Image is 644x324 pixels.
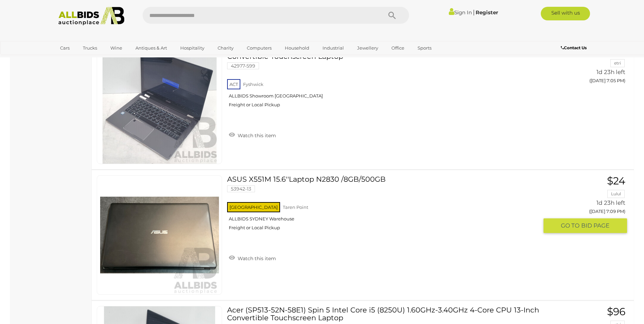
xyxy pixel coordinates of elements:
a: $99 etri 1d 23h left ([DATE] 7:05 PM) [549,44,627,87]
a: Cars [56,42,74,54]
a: Charity [213,42,238,54]
a: Register [476,9,498,16]
span: | [473,8,475,16]
b: Contact Us [561,45,587,50]
img: 53942-13a.jpeg [100,176,219,294]
a: Sell with us [541,7,590,20]
img: 42977-599b.jpg [100,45,219,164]
a: Antiques & Art [131,42,171,54]
a: Industrial [318,42,348,54]
a: [GEOGRAPHIC_DATA] [56,54,113,65]
a: Watch this item [227,130,278,140]
a: Acer (SP513-52N-58E1) Spin 5 Intel Core i5 (8250U) 1.60GHz-3.40GHz 4-Core CPU 13-Inch Convertible... [232,44,538,113]
a: Sign In [449,9,472,16]
a: Watch this item [227,253,278,263]
button: GO TOBID PAGE [544,218,627,233]
a: Hospitality [176,42,209,54]
a: Contact Us [561,44,588,52]
a: Computers [242,42,276,54]
span: Watch this item [236,255,276,262]
a: Sports [413,42,436,54]
a: Jewellery [353,42,383,54]
a: ASUS X551M 15.6''Laptop N2830 /8GB/500GB 53942-13 [GEOGRAPHIC_DATA] Taren Point ALLBIDS SYDNEY Wa... [232,175,538,236]
button: Search [375,7,409,24]
span: BID PAGE [581,222,609,230]
a: Wine [106,42,127,54]
span: $24 [607,175,625,187]
a: Trucks [78,42,102,54]
span: GO TO [561,222,581,230]
span: Watch this item [236,132,276,139]
span: $96 [607,305,625,318]
a: $24 Lulul 1d 23h left ([DATE] 7:09 PM) GO TOBID PAGE [549,175,627,234]
a: Office [387,42,409,54]
a: Household [280,42,314,54]
img: Allbids.com.au [55,7,128,25]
